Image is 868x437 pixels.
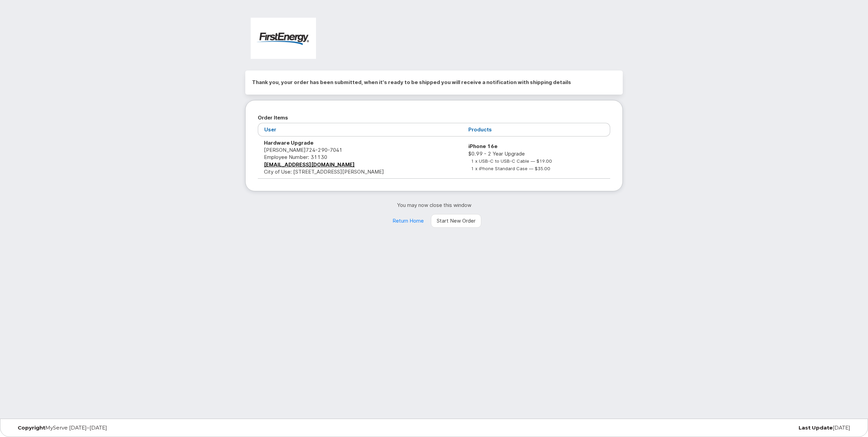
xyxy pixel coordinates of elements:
[468,143,498,149] strong: iPhone 16e
[328,147,343,153] span: 7041
[264,140,314,146] strong: Hardware Upgrade
[471,158,552,164] small: 1 x USB-C to USB-C Cable — $19.00
[387,214,430,228] a: Return Home
[258,113,610,123] h2: Order Items
[574,425,855,431] div: [DATE]
[13,425,294,431] div: MyServe [DATE]–[DATE]
[462,123,610,136] th: Products
[258,123,462,136] th: User
[258,136,462,179] td: [PERSON_NAME] City of Use: [STREET_ADDRESS][PERSON_NAME]
[252,77,616,87] h2: Thank you, your order has been submitted, when it's ready to be shipped you will receive a notifi...
[462,136,610,179] td: $0.99 - 2 Year Upgrade
[264,161,355,168] a: [EMAIL_ADDRESS][DOMAIN_NAME]
[471,166,550,171] small: 1 x iPhone Standard Case — $35.00
[315,147,328,153] span: 290
[431,214,481,228] a: Start New Order
[251,18,316,59] img: FirstEnergy Corp
[18,424,45,431] strong: Copyright
[306,147,343,153] span: 724
[799,424,833,431] strong: Last Update
[264,154,327,160] span: Employee Number: 31130
[245,201,623,209] p: You may now close this window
